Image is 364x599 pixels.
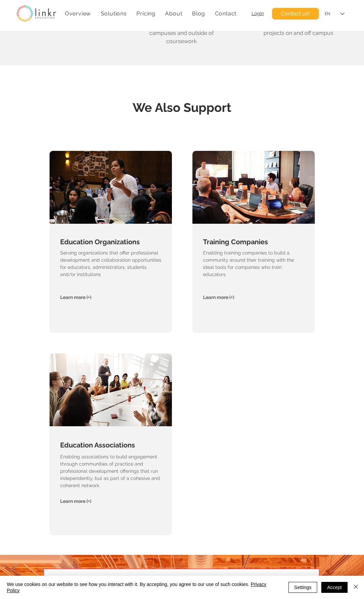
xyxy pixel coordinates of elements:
div: EN [325,11,330,17]
div: Solutions [97,7,130,20]
a: Pricing [133,7,159,20]
img: Close [352,583,360,591]
span: Contact [215,10,237,17]
img: linkr for training companies.jpg [192,151,315,224]
a: Overview [62,7,95,20]
div: About [162,7,186,20]
span: Pricing [136,10,156,17]
a: Privacy Policy [7,582,266,593]
button: Settings [288,582,318,593]
span: Enabling training companies to build a community around their training with the ideal tools for c... [203,250,294,277]
span: We use cookies on our website to see how you interact with it. By accepting, you agree to our use... [7,581,278,594]
img: multi-institutional educational communities of practice.jpg [50,353,172,426]
img: linkr_logo_transparentbg.png [16,5,56,22]
a: Contact [211,7,240,20]
span: Training Companies [203,238,268,246]
div: Language Selector: English [320,6,349,22]
span: Contact us! [281,10,310,17]
span: Enabling associations to build engagement through communities of practice and professional develo... [60,454,160,488]
button: Close [352,581,360,594]
a: Blog [189,7,209,20]
span: Serving organizations that offer professional development and collaboration opportunities for edu... [60,250,161,277]
span: Solutions [101,10,127,17]
span: Education Associations [60,441,135,449]
nav: Site [62,7,240,20]
img: photo-1551731409-43eb3e517a1a.jpg [50,151,172,224]
span: Overview [65,10,91,17]
span: About [165,10,182,17]
a: Login [252,11,264,16]
button: Accept [321,582,348,593]
span: Blog [192,10,205,17]
a: Learn more (+) [60,498,91,504]
span: Education Organizations [60,238,140,246]
a: Learn more (+) [203,295,234,300]
a: Learn more (+) [60,295,91,300]
span: We Also Support [133,100,231,115]
a: Contact us! [272,8,319,19]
